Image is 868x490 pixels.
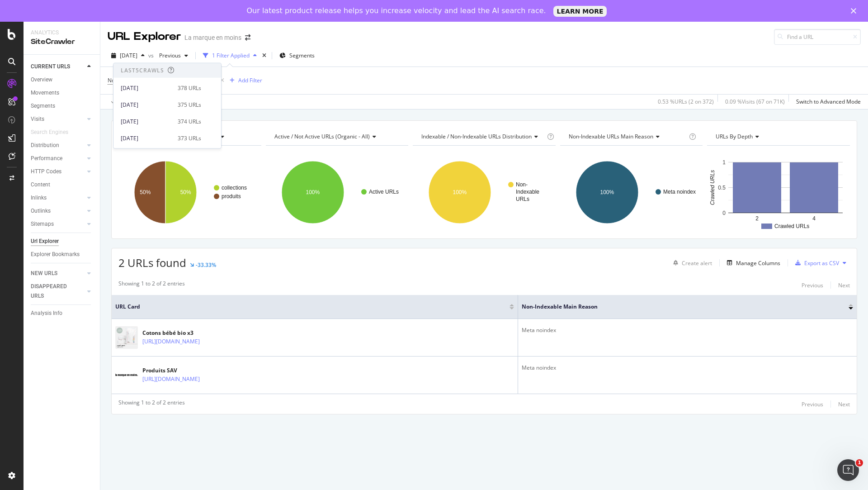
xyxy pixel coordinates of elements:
[774,29,861,45] input: Find a URL
[567,129,688,144] h4: Non-Indexable URLs Main Reason
[420,129,545,144] h4: Indexable / Non-Indexable URLs Distribution
[756,215,759,222] text: 2
[260,51,268,60] div: times
[31,309,62,318] div: Analysis Info
[120,52,137,59] span: 2025 Jul. 31st
[115,303,507,311] span: URL Card
[723,210,726,216] text: 0
[31,206,51,216] div: Outlinks
[31,219,85,229] a: Sitemaps
[142,366,229,375] div: Produits SAV
[851,8,860,14] div: Fermer
[156,48,192,63] button: Previous
[516,189,539,195] text: Indexable
[118,255,186,270] span: 2 URLs found
[289,52,315,59] span: Segments
[802,281,823,289] div: Previous
[31,37,93,47] div: SiteCrawler
[600,189,614,195] text: 100%
[108,95,134,109] button: Apply
[115,369,138,381] img: main image
[276,48,318,63] button: Segments
[196,261,216,269] div: -33.33%
[31,269,85,278] a: NEW URLS
[714,129,842,144] h4: URLs by Depth
[31,167,85,176] a: HTTP Codes
[118,153,261,232] svg: A chart.
[516,196,529,202] text: URLs
[212,52,250,59] div: 1 Filter Applied
[184,33,241,42] div: La marque en moins
[31,101,94,111] a: Segments
[569,133,653,140] span: Non-Indexable URLs Main Reason
[856,459,863,466] span: 1
[369,189,399,195] text: Active URLs
[31,237,94,246] a: Url Explorer
[31,141,59,150] div: Distribution
[796,98,861,105] div: Switch to Advanced Mode
[802,399,823,409] button: Previous
[142,375,200,384] a: [URL][DOMAIN_NAME]
[670,256,712,270] button: Create alert
[178,134,201,142] div: 373 URLs
[31,250,80,259] div: Explorer Bookmarks
[31,88,59,98] div: Movements
[707,153,850,232] svg: A chart.
[682,259,712,267] div: Create alert
[226,75,262,86] button: Add Filter
[31,167,61,176] div: HTTP Codes
[837,459,859,481] iframe: Intercom live chat
[121,134,172,142] div: [DATE]
[663,189,696,195] text: Meta noindex
[140,189,151,195] text: 50%
[793,95,861,109] button: Switch to Advanced Mode
[736,259,780,267] div: Manage Columns
[178,100,201,109] div: 375 URLs
[121,100,172,109] div: [DATE]
[31,282,85,301] a: DISAPPEARED URLS
[266,153,409,232] svg: A chart.
[31,88,94,98] a: Movements
[31,101,55,111] div: Segments
[31,193,85,203] a: Inlinks
[31,141,85,150] a: Distribution
[522,364,853,372] div: Meta noindex
[723,257,780,268] button: Manage Columns
[306,189,320,195] text: 100%
[421,133,532,140] span: Indexable / Non-Indexable URLs distribution
[31,309,94,318] a: Analysis Info
[121,117,172,125] div: [DATE]
[31,206,85,216] a: Outlinks
[792,256,839,270] button: Export as CSV
[31,219,54,229] div: Sitemaps
[838,399,850,409] button: Next
[222,185,247,191] text: collections
[804,259,839,267] div: Export as CSV
[31,29,93,37] div: Analytics
[522,303,835,311] span: Non-Indexable Main Reason
[838,400,850,408] div: Next
[802,280,823,290] button: Previous
[31,180,94,190] a: Content
[108,48,148,63] button: [DATE]
[31,154,62,163] div: Performance
[121,67,164,74] div: Last 5 Crawls
[716,133,753,140] span: URLs by Depth
[121,84,172,92] div: [DATE]
[658,98,714,105] div: 0.53 % URLs ( 2 on 372 )
[31,282,76,301] div: DISAPPEARED URLS
[723,159,726,166] text: 1
[148,52,156,59] span: vs
[273,129,401,144] h4: Active / Not Active URLs
[31,237,59,246] div: Url Explorer
[31,62,70,71] div: CURRENT URLS
[31,128,68,137] div: Search Engines
[108,29,181,44] div: URL Explorer
[560,153,703,232] div: A chart.
[31,154,85,163] a: Performance
[178,84,201,92] div: 378 URLs
[142,337,200,346] a: [URL][DOMAIN_NAME]
[31,193,47,203] div: Inlinks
